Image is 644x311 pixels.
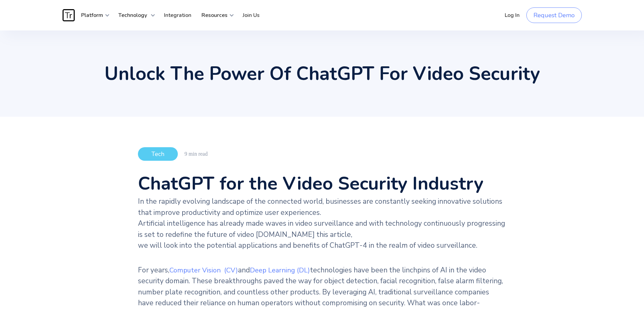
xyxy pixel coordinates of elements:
[250,266,310,275] a: Deep Learning (DL)
[196,5,234,25] div: Resources
[159,5,196,25] a: Integration
[526,7,582,23] a: Request Demo
[76,5,110,25] div: Platform
[63,9,75,21] img: Traces Logo
[63,64,582,83] h1: Unlock the Power of ChatGPT for Video Security
[138,147,178,161] div: Tech
[81,12,103,19] strong: Platform
[118,12,147,19] strong: Technology
[138,174,506,193] h1: ChatGPT for the Video Security Industry
[169,266,238,275] a: Computer Vision (CV)
[238,5,265,25] a: Join Us
[185,151,208,157] div: 9 min read
[500,5,525,25] a: Log In
[138,196,506,251] p: In the rapidly evolving landscape of the connected world, businesses are constantly seeking innov...
[113,5,156,25] div: Technology
[201,12,228,19] strong: Resources
[63,9,76,21] a: home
